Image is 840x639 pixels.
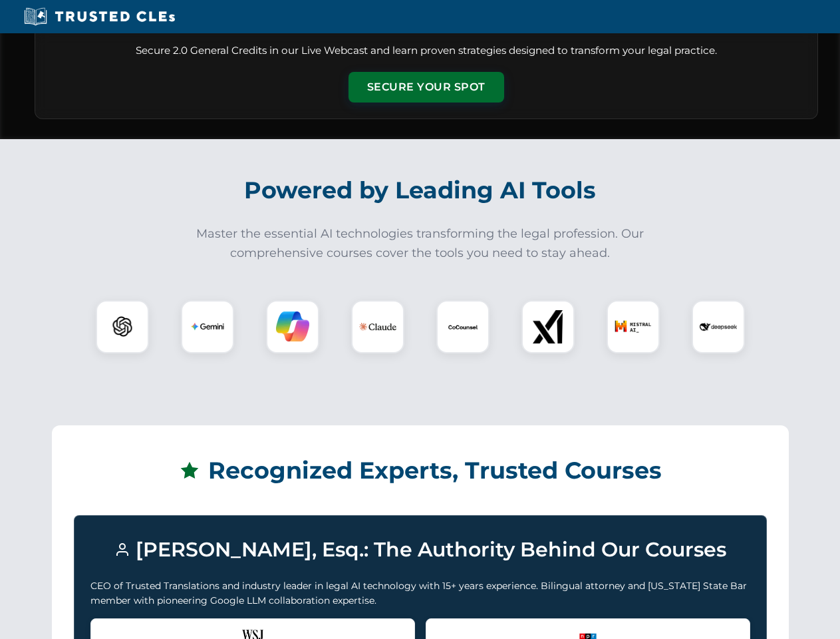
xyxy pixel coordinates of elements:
img: ChatGPT Logo [103,308,142,346]
h2: Recognized Experts, Trusted Courses [74,447,767,494]
img: Copilot Logo [276,310,309,343]
h2: Powered by Leading AI Tools [52,167,789,214]
h3: [PERSON_NAME], Esq.: The Authority Behind Our Courses [90,532,750,568]
div: Copilot [266,300,319,353]
p: CEO of Trusted Translations and industry leader in legal AI technology with 15+ years experience.... [90,578,750,608]
img: xAI Logo [531,310,565,343]
img: Gemini Logo [191,310,224,343]
img: Claude Logo [359,308,396,345]
div: Claude [351,300,404,353]
div: Mistral AI [607,300,660,353]
div: CoCounsel [436,300,490,353]
div: DeepSeek [692,300,745,353]
img: Mistral AI Logo [615,308,652,345]
div: Gemini [181,300,234,353]
p: Master the essential AI technologies transforming the legal profession. Our comprehensive courses... [188,224,653,263]
div: ChatGPT [96,300,149,353]
img: CoCounsel Logo [446,310,480,343]
button: Secure Your Spot [349,72,504,103]
img: Trusted CLEs [20,7,179,27]
div: xAI [521,300,575,353]
img: DeepSeek Logo [700,308,737,345]
p: Secure 2.0 General Credits in our Live Webcast and learn proven strategies designed to transform ... [51,43,801,59]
